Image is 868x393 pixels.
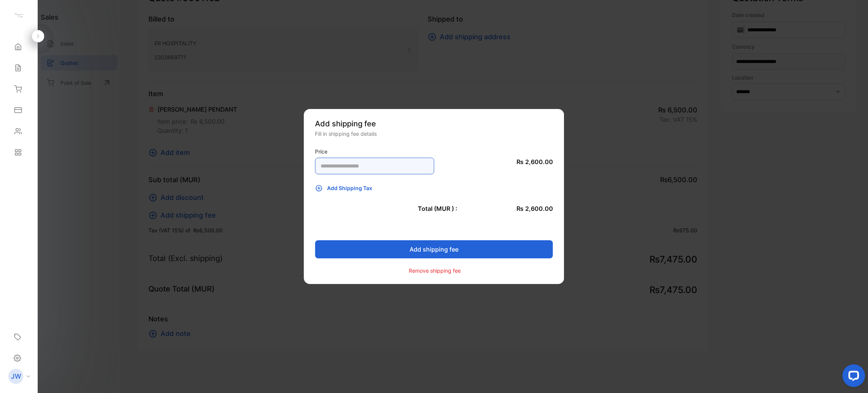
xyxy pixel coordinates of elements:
label: Price [315,147,434,155]
p: Add shipping fee [315,118,553,129]
button: Add shipping fee [315,240,553,258]
p: Total (MUR ) : [418,204,457,213]
span: ₨ 2,600.00 [517,205,553,212]
div: Fill in shipping fee details [315,130,553,138]
span: Add Shipping Tax [327,184,372,192]
span: ₨ 2,600.00 [517,158,553,166]
iframe: LiveChat chat widget [836,361,868,393]
p: JW [11,372,21,381]
p: Remove shipping fee [409,267,461,275]
img: logo [13,10,24,21]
